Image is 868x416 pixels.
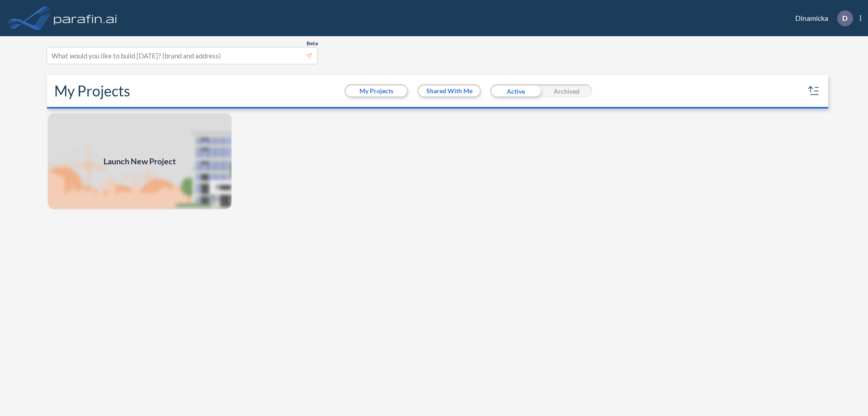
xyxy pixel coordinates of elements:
[54,82,130,100] h2: My Projects
[782,10,861,26] div: Dinamicka
[807,84,821,98] button: sort
[541,84,592,98] div: Archived
[47,112,232,210] img: add
[104,155,176,167] span: Launch New Project
[346,86,407,96] button: My Projects
[52,9,119,27] img: logo
[419,86,480,96] button: Shared With Me
[47,112,232,210] a: Launch New Project
[307,40,318,47] span: Beta
[842,14,848,22] p: D
[490,84,541,98] div: Active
